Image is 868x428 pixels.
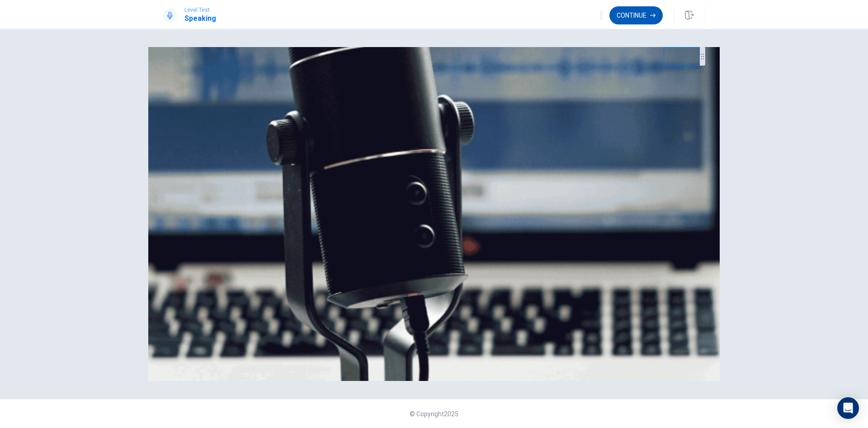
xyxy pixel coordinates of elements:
[609,6,663,24] button: Continue
[410,410,458,418] span: © Copyright 2025
[184,13,216,24] h1: Speaking
[148,47,720,381] img: speaking intro
[837,397,859,419] div: Open Intercom Messenger
[184,7,216,13] span: Level Test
